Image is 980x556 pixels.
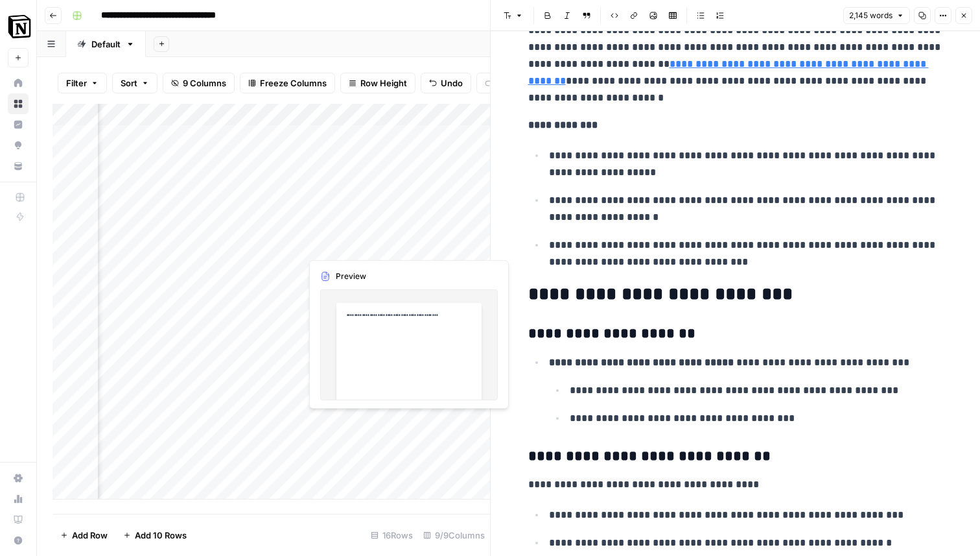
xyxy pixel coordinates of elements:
[8,468,29,489] a: Settings
[66,77,87,90] span: Filter
[66,31,146,57] a: Default
[91,38,121,51] div: Default
[260,77,327,90] span: Freeze Columns
[8,530,29,551] button: Help + Support
[8,135,29,156] a: Opportunities
[121,77,137,90] span: Sort
[240,73,335,93] button: Freeze Columns
[366,525,418,546] div: 16 Rows
[112,73,157,93] button: Sort
[8,509,29,530] a: Learning Hub
[163,73,235,93] button: 9 Columns
[418,525,490,546] div: 9/9 Columns
[183,77,226,90] span: 9 Columns
[8,73,29,93] a: Home
[849,10,892,21] span: 2,145 words
[843,7,910,24] button: 2,145 words
[8,114,29,135] a: Insights
[8,15,31,38] img: Notion Logo
[52,525,115,546] button: Add Row
[421,73,471,93] button: Undo
[58,73,107,93] button: Filter
[72,529,108,542] span: Add Row
[8,10,29,43] button: Workspace: Notion
[8,489,29,509] a: Usage
[8,93,29,114] a: Browse
[441,77,463,90] span: Undo
[360,77,407,90] span: Row Height
[135,529,187,542] span: Add 10 Rows
[115,525,194,546] button: Add 10 Rows
[8,156,29,176] a: Your Data
[340,73,415,93] button: Row Height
